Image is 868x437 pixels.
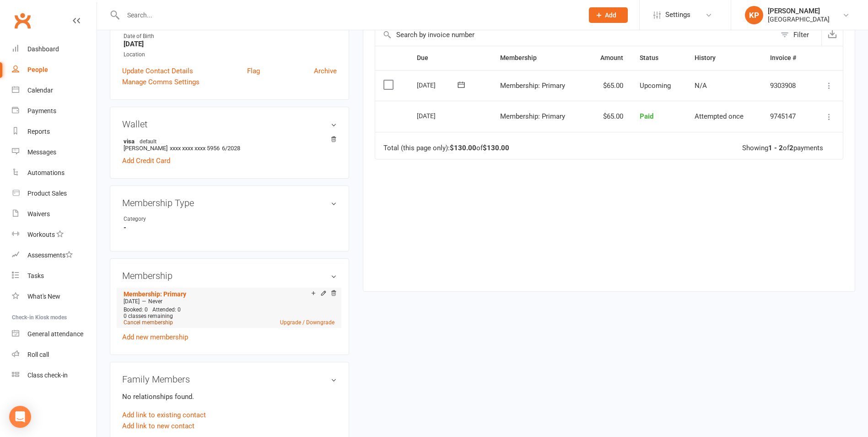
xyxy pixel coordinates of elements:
div: Reports [27,128,50,135]
span: 6/2028 [222,145,240,152]
span: Attempted once [695,112,744,120]
a: Calendar [12,80,97,101]
h3: Wallet [122,119,337,129]
div: What's New [27,293,60,300]
a: Workouts [12,224,97,245]
th: Amount [586,46,631,70]
div: Location [124,50,337,59]
div: Open Intercom Messenger [9,406,31,428]
button: Add [589,7,628,23]
span: Upcoming [640,82,671,90]
a: What's New [12,286,97,307]
strong: - [124,224,337,232]
a: Archive [314,66,337,76]
input: Search... [120,9,577,22]
a: Dashboard [12,39,97,60]
a: General attendance kiosk mode [12,324,97,344]
span: xxxx xxxx xxxx 5956 [170,145,220,152]
button: Filter [776,24,821,46]
div: Messages [27,148,56,156]
div: Product Sales [27,190,67,197]
th: Invoice # [762,46,811,70]
a: Add link to existing contact [122,410,206,421]
a: Manage Comms Settings [122,76,199,87]
div: Date of Birth [124,32,337,41]
input: Search by invoice number [375,24,776,46]
a: Roll call [12,344,97,365]
h3: Membership Type [122,198,337,208]
span: Attended: 0 [152,306,181,313]
th: Membership [492,46,586,70]
span: Booked: 0 [124,306,148,313]
a: Flag [247,66,260,76]
div: [DATE] [417,78,459,92]
div: Category [124,215,199,224]
div: Dashboard [27,45,59,53]
a: Payments [12,101,97,121]
th: History [686,46,762,70]
div: Tasks [27,272,44,279]
span: Membership: Primary [500,82,565,90]
h3: Membership [122,271,337,281]
div: Filter [793,29,809,40]
a: Product Sales [12,183,97,204]
div: Waivers [27,210,50,218]
h3: Family Members [122,374,337,384]
div: Total (this page only): of [383,144,509,152]
div: [PERSON_NAME] [768,7,830,15]
a: Reports [12,121,97,142]
span: Never [148,298,162,305]
a: Add link to new contact [122,421,194,432]
div: Automations [27,169,65,176]
a: Clubworx [11,9,34,32]
a: Tasks [12,266,97,286]
td: 9745147 [762,101,811,132]
a: Update Contact Details [122,66,193,76]
span: Membership: Primary [500,112,565,120]
span: N/A [695,82,707,90]
div: — [121,298,337,305]
a: Assessments [12,245,97,266]
strong: $130.00 [450,144,476,152]
div: Calendar [27,87,53,94]
a: Cancel membership [124,319,173,326]
div: Workouts [27,231,55,238]
a: Waivers [12,204,97,224]
span: default [137,137,159,145]
td: $65.00 [586,70,631,101]
th: Status [631,46,686,70]
span: 0 classes remaining [124,313,173,319]
p: No relationships found. [122,391,337,402]
div: Roll call [27,351,49,358]
span: Add [605,11,616,19]
div: Class check-in [27,371,68,379]
td: 9303908 [762,70,811,101]
span: Settings [665,5,690,25]
div: General attendance [27,330,83,338]
a: Messages [12,142,97,163]
a: Add Credit Card [122,155,170,166]
div: Assessments [27,251,73,259]
strong: $130.00 [483,144,509,152]
td: $65.00 [586,101,631,132]
span: [DATE] [124,298,140,305]
a: Membership: Primary [124,290,186,298]
strong: 1 - 2 [768,144,783,152]
a: Upgrade / Downgrade [280,319,334,326]
div: People [27,66,48,73]
a: Automations [12,163,97,183]
li: [PERSON_NAME] [122,136,337,153]
div: KP [745,6,763,24]
strong: visa [124,137,332,145]
a: Class kiosk mode [12,365,97,386]
div: Payments [27,107,56,115]
th: Due [409,46,492,70]
strong: 2 [789,144,793,152]
div: [GEOGRAPHIC_DATA] [768,15,830,23]
a: People [12,60,97,80]
span: Paid [640,112,653,120]
strong: [DATE] [124,40,337,48]
a: Add new membership [122,333,188,341]
div: Showing of payments [742,144,823,152]
div: [DATE] [417,109,459,123]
